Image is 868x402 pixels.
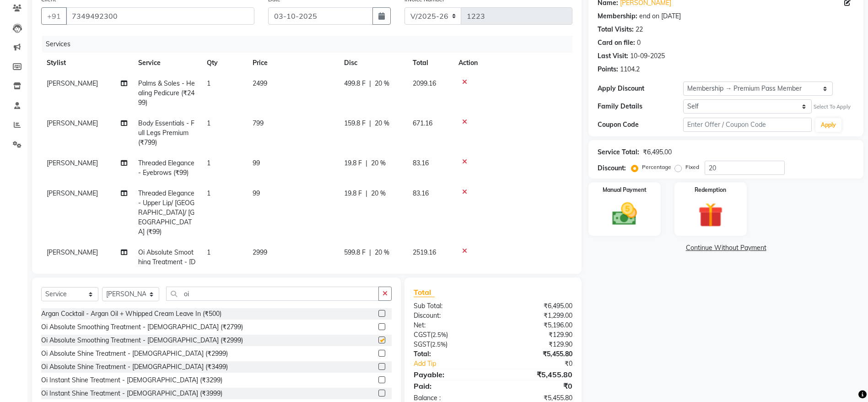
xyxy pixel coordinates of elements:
[133,53,201,73] th: Service
[207,189,210,197] span: 1
[815,118,841,132] button: Apply
[598,120,683,130] div: Coupon Code
[47,119,98,127] span: [PERSON_NAME]
[493,330,580,340] div: ₹129.90
[344,119,366,128] span: 159.8 F
[41,375,222,385] div: Oi Instant Shine Treatment - [DEMOGRAPHIC_DATA] (₹3299)
[690,200,731,230] img: _gift.svg
[630,51,665,61] div: 10-09-2025
[375,79,389,88] span: 20 %
[507,359,579,369] div: ₹0
[41,389,222,398] div: Oi Instant Shine Treatment - [DEMOGRAPHIC_DATA] (₹3999)
[42,36,579,53] div: Services
[41,322,243,332] div: Oi Absolute Smoothing Treatment - [DEMOGRAPHIC_DATA] (₹2799)
[413,248,436,256] span: 2519.16
[453,53,572,73] th: Action
[66,7,254,25] input: Search by Name/Mobile/Email/Code
[493,349,580,359] div: ₹5,455.80
[683,118,811,132] input: Enter Offer / Coupon Code
[598,65,618,74] div: Points:
[207,119,210,127] span: 1
[407,321,493,330] div: Net:
[598,25,634,34] div: Total Visits:
[371,189,386,198] span: 20 %
[590,243,862,253] a: Continue Without Payment
[339,53,407,73] th: Disc
[642,163,671,171] label: Percentage
[253,79,267,87] span: 2499
[207,159,210,167] span: 1
[414,288,435,297] span: Total
[138,79,195,107] span: Palms & Soles - Healing Pedicure (₹2499)
[41,349,228,359] div: Oi Absolute Shine Treatment - [DEMOGRAPHIC_DATA] (₹2999)
[407,349,493,359] div: Total:
[369,79,371,88] span: |
[604,200,645,228] img: _cash.svg
[685,163,699,171] label: Fixed
[201,53,247,73] th: Qty
[253,248,267,256] span: 2999
[413,79,436,87] span: 2099.16
[207,248,210,256] span: 1
[47,79,98,87] span: [PERSON_NAME]
[414,331,431,339] span: CGST
[407,330,493,340] div: ( )
[432,331,446,338] span: 2.5%
[344,189,362,198] span: 19.8 F
[47,248,98,256] span: [PERSON_NAME]
[366,189,367,198] span: |
[598,11,637,21] div: Membership:
[620,65,640,74] div: 1104.2
[493,369,580,380] div: ₹5,455.80
[138,248,195,285] span: Oi Absolute Smoothing Treatment - [DEMOGRAPHIC_DATA] (₹2999)
[413,189,429,197] span: 83.16
[407,359,507,369] a: Add Tip
[375,248,389,257] span: 20 %
[493,301,580,311] div: ₹6,495.00
[598,147,639,157] div: Service Total:
[598,38,635,48] div: Card on file:
[598,163,626,173] div: Discount:
[47,189,98,197] span: [PERSON_NAME]
[637,38,641,48] div: 0
[643,147,672,157] div: ₹6,495.00
[407,53,453,73] th: Total
[41,309,221,319] div: Argan Cocktail - Argan Oil + Whipped Cream Leave In (₹500)
[639,11,681,21] div: end on [DATE]
[253,159,260,167] span: 99
[41,336,243,345] div: Oi Absolute Smoothing Treatment - [DEMOGRAPHIC_DATA] (₹2999)
[493,311,580,321] div: ₹1,299.00
[369,119,371,128] span: |
[413,159,429,167] span: 83.16
[636,25,643,34] div: 22
[407,301,493,311] div: Sub Total:
[138,189,194,236] span: Threaded Elegance - Upper Lip/ [GEOGRAPHIC_DATA]/ [GEOGRAPHIC_DATA] (₹99)
[369,248,371,257] span: |
[344,79,366,88] span: 499.8 F
[41,362,228,372] div: Oi Absolute Shine Treatment - [DEMOGRAPHIC_DATA] (₹3499)
[344,158,362,168] span: 19.8 F
[598,51,628,61] div: Last Visit:
[407,340,493,349] div: ( )
[414,340,430,348] span: SGST
[407,369,493,380] div: Payable:
[413,119,432,127] span: 671.16
[598,84,683,93] div: Apply Discount
[695,186,726,194] label: Redemption
[371,158,386,168] span: 20 %
[603,186,647,194] label: Manual Payment
[41,7,67,25] button: +91
[207,79,210,87] span: 1
[432,341,446,348] span: 2.5%
[375,119,389,128] span: 20 %
[138,159,194,177] span: Threaded Elegance - Eyebrows (₹99)
[493,321,580,330] div: ₹5,196.00
[407,311,493,321] div: Discount:
[344,248,366,257] span: 599.8 F
[814,103,851,111] div: Select To Apply
[407,380,493,391] div: Paid:
[41,53,133,73] th: Stylist
[253,189,260,197] span: 99
[366,158,367,168] span: |
[493,340,580,349] div: ₹129.90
